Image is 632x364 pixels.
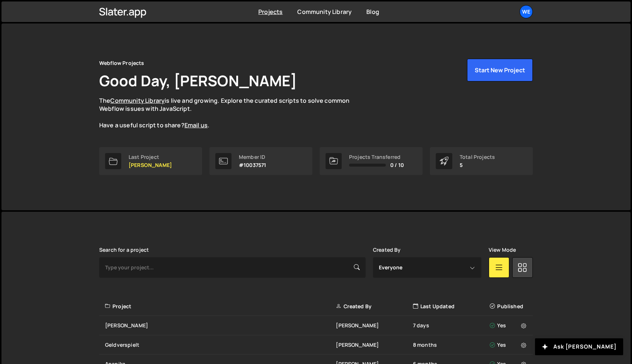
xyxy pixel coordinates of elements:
p: [PERSON_NAME] [129,162,172,168]
a: [PERSON_NAME] [PERSON_NAME] 7 days Yes [99,316,533,335]
div: Yes [490,341,528,349]
label: View Mode [489,247,516,253]
div: Project [105,303,336,310]
div: Yes [490,322,528,329]
p: 5 [460,162,495,168]
a: Geldverspielt [PERSON_NAME] 8 months Yes [99,335,533,355]
div: Last Updated [413,303,490,310]
div: Created By [336,303,413,310]
a: Projects [258,8,283,16]
div: Total Projects [460,154,495,160]
div: 7 days [413,322,490,329]
div: 8 months [413,341,490,349]
p: #10037571 [239,162,266,168]
div: [PERSON_NAME] [105,322,336,329]
a: We [520,5,533,18]
div: Geldverspielt [105,341,336,349]
p: The is live and growing. Explore the curated scripts to solve common Webflow issues with JavaScri... [99,97,364,130]
a: Blog [366,8,379,16]
div: [PERSON_NAME] [336,322,413,329]
input: Type your project... [99,257,366,278]
div: Member ID [239,154,266,160]
label: Created By [373,247,401,253]
button: Ask [PERSON_NAME] [535,338,623,355]
a: Last Project [PERSON_NAME] [99,147,202,175]
span: 0 / 10 [390,162,404,168]
h1: Good Day, [PERSON_NAME] [99,70,297,91]
a: Community Library [297,8,352,16]
a: Community Library [110,97,165,105]
div: Webflow Projects [99,59,144,68]
label: Search for a project [99,247,149,253]
div: Published [490,303,528,310]
div: Projects Transferred [349,154,404,160]
button: Start New Project [467,59,533,81]
div: Last Project [129,154,172,160]
a: Email us [184,121,208,129]
div: [PERSON_NAME] [336,341,413,349]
